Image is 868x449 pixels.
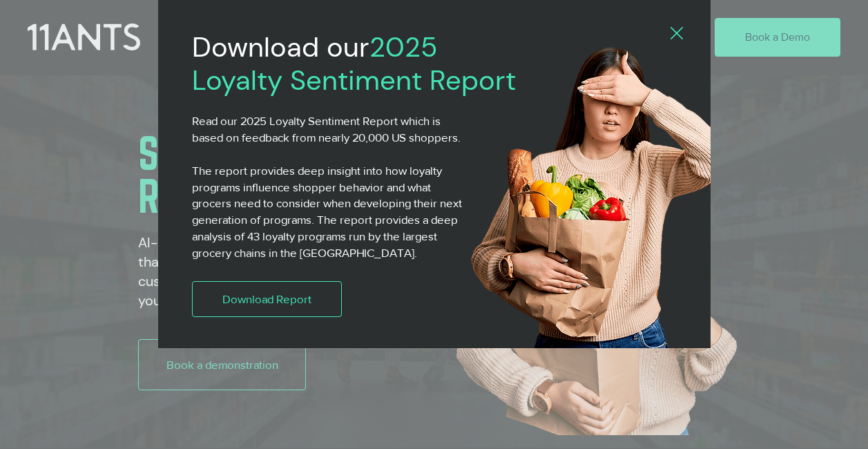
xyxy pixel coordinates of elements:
[192,162,468,261] p: The report provides deep insight into how loyalty programs influence shopper behavior and what gr...
[192,113,468,146] p: Read our 2025 Loyalty Sentiment Report which is based on feedback from nearly 20,000 US shoppers.
[192,29,369,65] span: Download our
[222,291,311,307] span: Download Report
[192,30,521,97] h2: 2025 Loyalty Sentiment Report
[192,281,343,317] a: Download Report
[466,42,739,366] img: 11ants shopper4.png
[671,27,683,41] div: Back to site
